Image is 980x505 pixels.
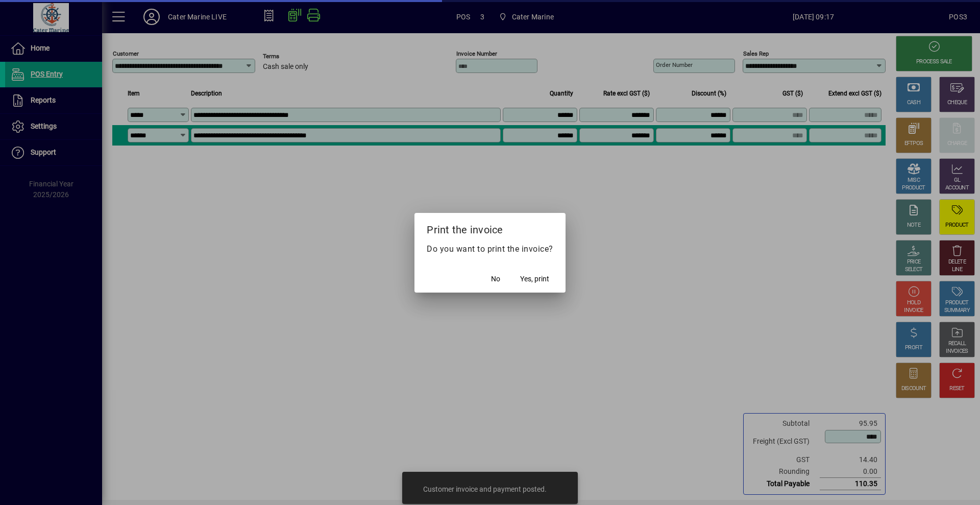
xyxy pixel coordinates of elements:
[427,243,553,255] p: Do you want to print the invoice?
[516,270,553,288] button: Yes, print
[414,213,566,243] h2: Print the invoice
[520,274,549,284] span: Yes, print
[491,274,500,284] span: No
[479,270,512,288] button: No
